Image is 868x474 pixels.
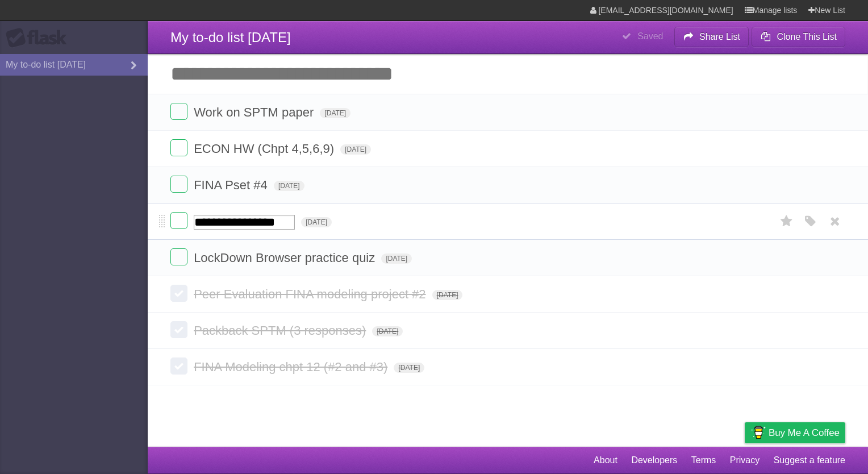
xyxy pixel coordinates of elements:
span: FINA Pset #4 [194,178,270,192]
button: Clone This List [752,27,845,47]
span: Buy me a coffee [769,423,840,443]
span: My to-do list [DATE] [170,30,291,45]
span: Peer Evaluation FINA modeling project #2 [194,287,428,301]
label: Done [170,248,187,265]
div: Flask [6,28,74,48]
img: Buy me a coffee [750,423,766,442]
a: Privacy [730,450,759,471]
button: Share List [674,27,749,47]
a: Terms [691,450,716,471]
span: [DATE] [432,290,463,300]
a: Buy me a coffee [745,422,845,443]
span: LockDown Browser practice quiz [194,251,378,265]
label: Done [170,103,187,120]
span: [DATE] [372,326,403,336]
span: Work on SPTM paper [194,105,316,119]
span: [DATE] [301,217,332,227]
span: [DATE] [381,253,412,264]
span: ECON HW (Chpt 4,5,6,9) [194,142,337,156]
label: Done [170,285,187,302]
span: FINA Modeling chpt 12 (#2 and #3) [194,360,390,374]
span: [DATE] [394,363,424,373]
span: [DATE] [320,108,350,118]
a: Developers [631,450,677,471]
span: [DATE] [274,181,304,191]
span: Packback SPTM (3 responses) [194,323,369,338]
label: Done [170,321,187,338]
label: Done [170,139,187,156]
label: Done [170,176,187,193]
label: Done [170,212,187,229]
b: Clone This List [777,32,837,41]
label: Star task [776,212,798,231]
span: [DATE] [340,144,371,155]
label: Done [170,357,187,375]
a: Suggest a feature [774,450,845,471]
b: Share List [699,32,740,41]
b: Saved [637,31,663,41]
a: About [594,450,617,471]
